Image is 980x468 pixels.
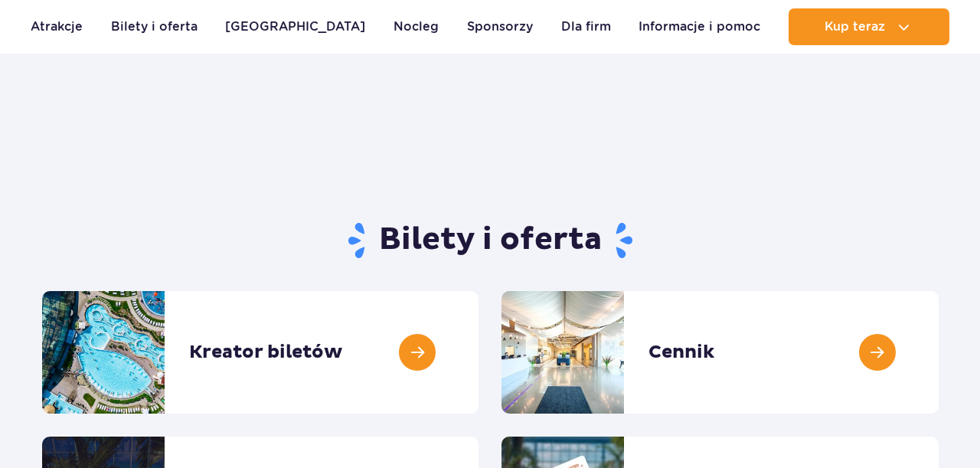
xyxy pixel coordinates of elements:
[225,8,365,45] a: [GEOGRAPHIC_DATA]
[825,20,885,34] span: Kup teraz
[31,8,83,45] a: Atrakcje
[467,8,533,45] a: Sponsorzy
[561,8,611,45] a: Dla firm
[42,221,939,260] h1: Bilety i oferta
[639,8,760,45] a: Informacje i pomoc
[789,8,949,45] button: Kup teraz
[111,8,198,45] a: Bilety i oferta
[394,8,439,45] a: Nocleg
